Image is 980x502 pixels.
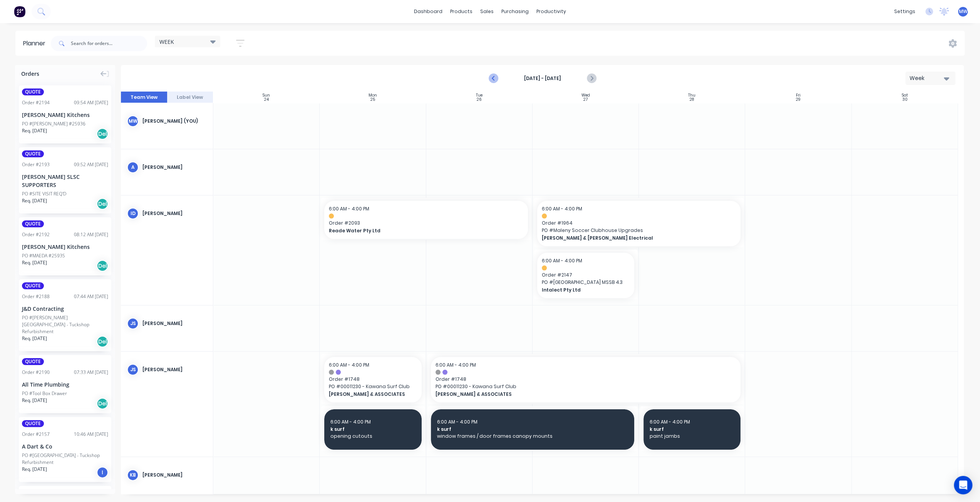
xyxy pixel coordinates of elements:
[504,75,581,82] strong: [DATE] - [DATE]
[142,118,207,125] div: [PERSON_NAME] (You)
[650,426,734,433] span: k surf
[370,98,375,102] div: 25
[436,362,476,368] span: 6:00 AM - 4:00 PM
[22,452,108,466] div: PO #[GEOGRAPHIC_DATA] - Tuckshop Refurbishment
[22,466,47,473] span: Req. [DATE]
[329,362,369,368] span: 6:00 AM - 4:00 PM
[581,93,590,98] div: Wed
[127,469,139,481] div: KB
[97,260,108,272] div: Del
[142,320,207,327] div: [PERSON_NAME]
[542,205,582,212] span: 6:00 AM - 4:00 PM
[22,120,85,127] div: PO #[PERSON_NAME] #25936
[74,161,108,168] div: 09:52 AM [DATE]
[330,419,371,425] span: 6:00 AM - 4:00 PM
[22,173,108,189] div: [PERSON_NAME] SLSC SUPPORTERS
[142,472,207,479] div: [PERSON_NAME]
[22,243,108,251] div: [PERSON_NAME] Kitchens
[330,426,415,433] span: k surf
[542,227,736,234] span: PO # Maleny Soccer Clubhouse Upgrades
[330,433,415,440] span: opening cutouts
[22,150,44,157] span: QUOTE
[650,419,690,425] span: 6:00 AM - 4:00 PM
[436,391,706,398] span: [PERSON_NAME] & ASSOCIATES
[329,376,417,383] span: Order # 1748
[97,336,108,347] div: Del
[690,98,694,102] div: 28
[22,88,44,95] span: QUOTE
[905,72,955,85] button: Week
[22,197,47,204] span: Req. [DATE]
[22,380,108,389] div: All Time Plumbing
[97,198,108,210] div: Del
[954,476,972,494] div: Open Intercom Messenger
[22,358,44,365] span: QUOTE
[436,376,736,383] span: Order # 1748
[14,6,25,17] img: Factory
[74,99,108,106] div: 09:54 AM [DATE]
[796,98,801,102] div: 29
[437,433,628,440] span: window frames / door frames canopy mounts
[22,335,47,342] span: Req. [DATE]
[959,8,967,15] span: MW
[97,467,108,478] div: I
[329,220,523,227] span: Order # 2093
[127,162,139,173] div: A
[263,93,270,98] div: Sun
[97,398,108,409] div: Del
[22,99,50,106] div: Order # 2194
[542,279,630,286] span: PO # [GEOGRAPHIC_DATA] MSSB 4.3
[437,426,628,433] span: k surf
[22,190,66,197] div: PO #SITE VISIT REQ'D
[329,391,408,398] span: [PERSON_NAME] & ASSOCIATES
[22,305,108,313] div: J&D Contracting
[22,390,67,397] div: PO #Tool Box Drawer
[477,98,482,102] div: 26
[22,397,47,404] span: Req. [DATE]
[71,36,147,51] input: Search for orders...
[22,442,108,450] div: A Dart & Co
[127,115,139,127] div: MW
[127,318,139,329] div: JS
[74,231,108,238] div: 08:12 AM [DATE]
[688,93,695,98] div: Thu
[167,92,213,103] button: Label View
[22,369,50,376] div: Order # 2190
[910,74,945,82] div: Week
[159,38,174,46] span: WEEK
[22,220,44,227] span: QUOTE
[542,220,736,227] span: Order # 1964
[142,366,207,373] div: [PERSON_NAME]
[437,419,477,425] span: 6:00 AM - 4:00 PM
[74,369,108,376] div: 07:33 AM [DATE]
[127,208,139,219] div: ID
[902,98,907,102] div: 30
[23,39,49,48] div: Planner
[436,383,736,390] span: PO # 00011230 - Kawana Surf Club
[142,210,207,217] div: [PERSON_NAME]
[127,364,139,375] div: JS
[446,6,476,17] div: products
[22,420,44,427] span: QUOTE
[22,231,50,238] div: Order # 2192
[22,252,65,259] div: PO #MAEDA #25935
[476,6,498,17] div: sales
[542,272,630,279] span: Order # 2147
[890,6,919,17] div: settings
[22,259,47,266] span: Req. [DATE]
[329,205,369,212] span: 6:00 AM - 4:00 PM
[901,93,908,98] div: Sat
[476,93,482,98] div: Tue
[329,227,504,234] span: Reade Water Pty Ltd
[22,161,50,168] div: Order # 2193
[542,287,621,294] span: Intalect Pty Ltd
[142,164,207,171] div: [PERSON_NAME]
[498,6,533,17] div: purchasing
[22,127,47,134] span: Req. [DATE]
[796,93,801,98] div: Fri
[22,431,50,438] div: Order # 2157
[121,92,167,103] button: Team View
[22,314,108,335] div: PO #[PERSON_NAME][GEOGRAPHIC_DATA] - Tuckshop Refurbishment
[542,235,717,242] span: [PERSON_NAME] & [PERSON_NAME] Electrical
[650,433,734,440] span: paint jambs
